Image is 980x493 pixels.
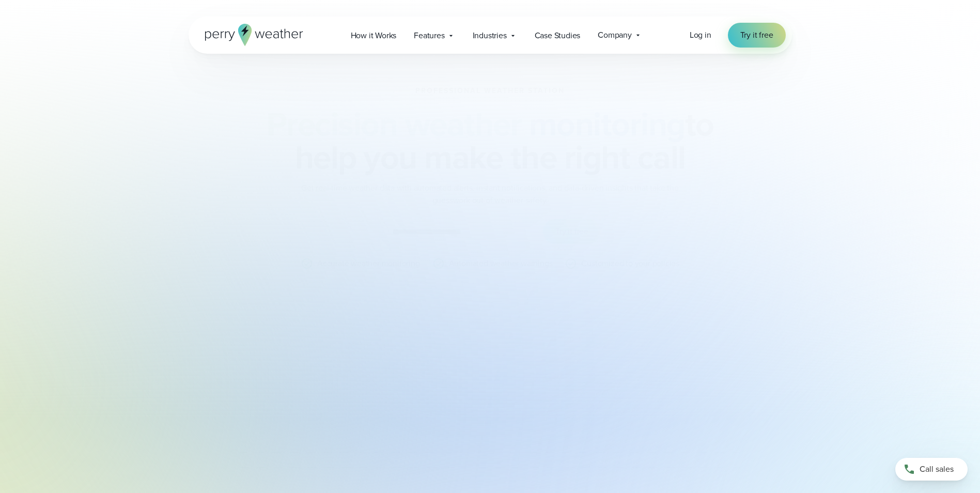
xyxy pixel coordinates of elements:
a: Try it free [728,23,786,48]
span: How it Works [351,29,397,42]
span: Industries [473,29,507,42]
span: Try it free [740,29,773,41]
span: Features [414,29,444,42]
span: Company [598,29,632,41]
span: Log in [690,29,711,41]
a: How it Works [342,25,406,46]
a: Log in [690,29,711,41]
a: Call sales [895,458,968,481]
span: Call sales [920,463,954,475]
span: Case Studies [535,29,581,42]
a: Case Studies [526,25,589,46]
